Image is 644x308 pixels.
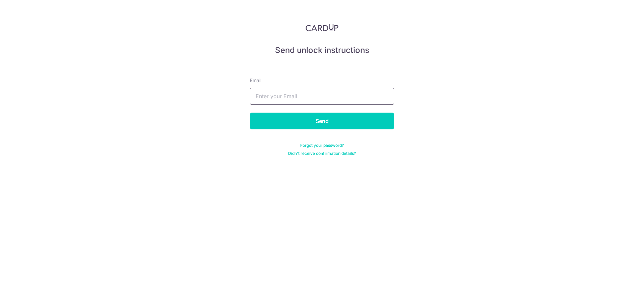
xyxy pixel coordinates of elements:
a: Forgot your password? [300,143,344,148]
img: CardUp Logo [306,23,338,32]
h5: Send unlock instructions [250,45,394,56]
span: translation missing: en.devise.label.Email [250,77,261,83]
input: Send [250,113,394,129]
input: Enter your Email [250,88,394,105]
a: Didn't receive confirmation details? [288,151,356,156]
